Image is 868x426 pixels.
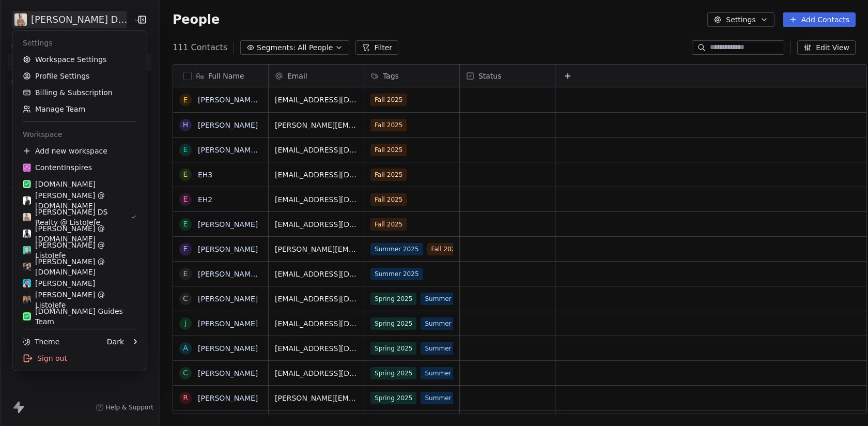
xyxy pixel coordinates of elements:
[107,337,124,347] div: Dark
[17,35,143,51] div: Settings
[23,162,92,173] div: ContentInspires
[23,246,31,254] img: Enrique-6s-4-LJ.png
[23,196,31,205] img: Alex%20Farcas%201080x1080.png
[17,143,143,159] div: Add new workspace
[23,240,136,261] div: [PERSON_NAME] @ ListoJefe
[23,278,95,288] div: [PERSON_NAME]
[23,207,131,227] div: [PERSON_NAME] DS Realty @ ListoJefe
[23,230,31,238] img: Gopal%20Ranu%20Profile%20Picture%201080x1080.png
[23,213,31,221] img: Daniel%20Simpson%20Social%20Media%20Profile%20Picture%201080x1080%20Option%201.png
[23,180,31,188] img: ListoJefe.com%20icon%201080x1080%20Transparent-bg.png
[23,256,136,277] div: [PERSON_NAME] @ [DOMAIN_NAME]
[23,163,31,172] img: ContentInspires.com%20Icon.png
[23,290,136,310] div: [PERSON_NAME] @ ListoJefe
[23,296,31,304] img: Carly-McClure-s-6-v2.png
[23,179,96,189] div: [DOMAIN_NAME]
[17,126,143,143] div: Workspace
[17,84,143,101] a: Billing & Subscription
[17,101,143,117] a: Manage Team
[23,190,136,211] div: [PERSON_NAME] @ [DOMAIN_NAME]
[23,337,59,347] div: Theme
[23,223,136,244] div: [PERSON_NAME] @ [DOMAIN_NAME]
[17,68,143,84] a: Profile Settings
[17,350,143,367] div: Sign out
[17,51,143,68] a: Workspace Settings
[23,279,31,287] img: Simple%20Professional%20Name%20Introduction%20LinkedIn%20Profile%20Picture.png
[23,263,31,271] img: Antony%20Chan%20Social%20Media%20Profile%20Picture%201080x1080%20Final.png
[23,312,31,321] img: ListoJefe.com%20icon%201080x1080%20Transparent-bg.png
[23,306,136,327] div: [DOMAIN_NAME] Guides Team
